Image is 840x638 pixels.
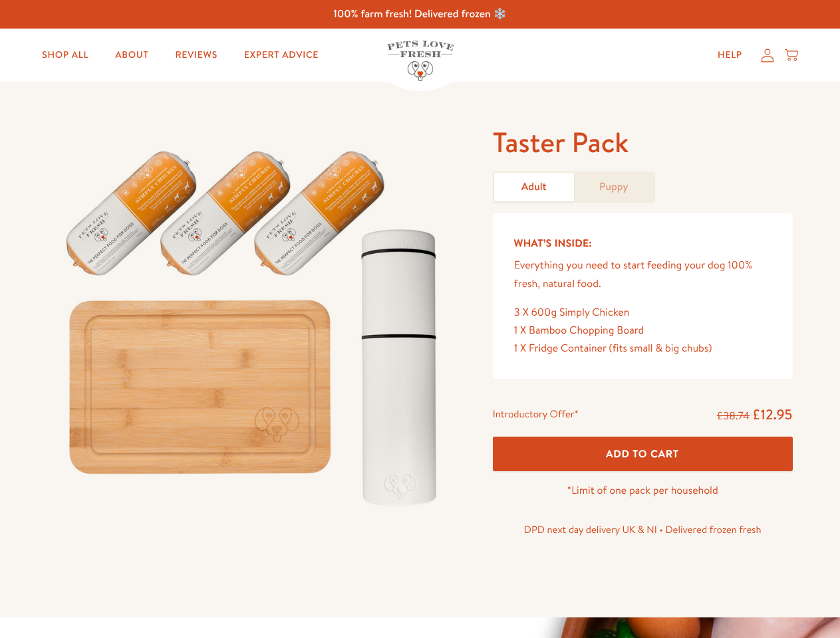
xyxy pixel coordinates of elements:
span: £12.95 [752,405,793,424]
a: Adult [494,173,574,201]
a: Puppy [574,173,654,201]
p: Everything you need to start feeding your dog 100% fresh, natural food. [514,257,771,292]
p: *Limit of one pack per household [493,482,793,500]
a: Expert Advice [233,42,329,68]
span: Add To Cart [606,447,679,461]
div: 3 X 600g Simply Chicken [514,304,771,322]
a: About [104,42,159,68]
div: Introductory Offer* [493,405,579,425]
div: 1 X Fridge Container (fits small & big chubs) [514,340,771,358]
a: Help [707,42,753,68]
a: Reviews [164,42,227,68]
p: DPD next day delivery UK & NI • Delivered frozen fresh [493,521,793,538]
a: Shop All [31,42,99,68]
img: Pets Love Fresh [387,41,454,81]
button: Add To Cart [493,437,793,472]
span: 1 X Bamboo Chopping Board [514,323,644,338]
h1: Taster Pack [493,124,793,161]
s: £38.74 [717,409,750,423]
h5: What’s Inside: [514,235,771,252]
img: Taster Pack - Adult [48,124,461,520]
